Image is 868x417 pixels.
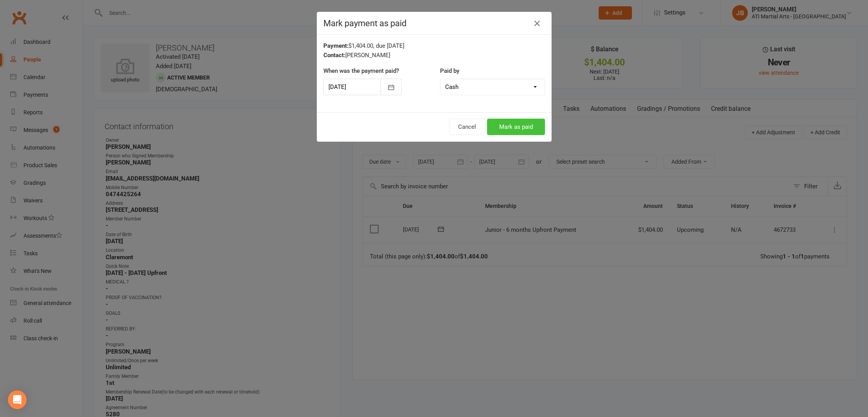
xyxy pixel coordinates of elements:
[323,51,545,60] div: [PERSON_NAME]
[323,18,545,28] h4: Mark payment as paid
[8,390,27,409] div: Open Intercom Messenger
[531,17,543,30] button: Close
[323,66,399,76] label: When was the payment paid?
[440,66,459,76] label: Paid by
[487,119,545,135] button: Mark as paid
[323,42,348,49] strong: Payment:
[323,52,345,59] strong: Contact:
[323,41,545,51] div: $1,404.00, due [DATE]
[449,119,485,135] button: Cancel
